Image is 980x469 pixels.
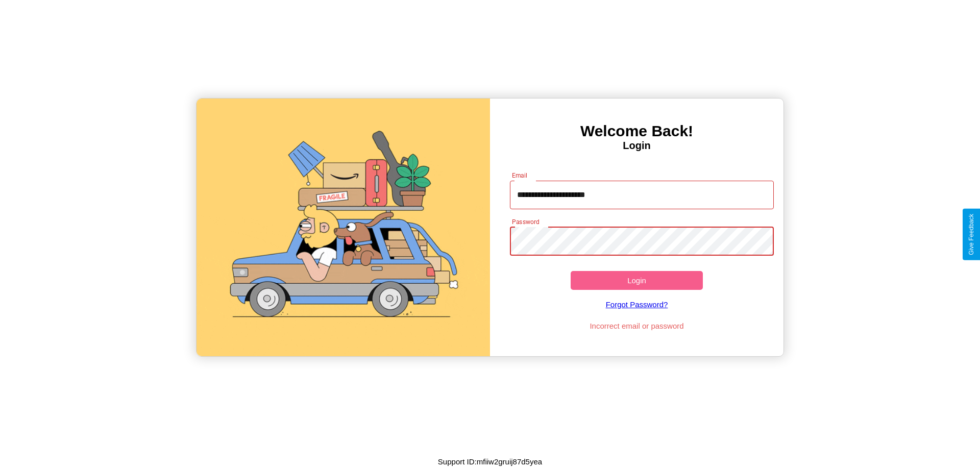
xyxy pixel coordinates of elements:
[512,171,528,180] label: Email
[968,214,975,255] div: Give Feedback
[490,122,783,140] h3: Welcome Back!
[512,217,539,226] label: Password
[438,455,542,468] p: Support ID: mfiiw2gruij87d5yea
[571,271,703,290] button: Login
[505,319,769,333] p: Incorrect email or password
[197,98,490,356] img: gif
[505,290,769,319] a: Forgot Password?
[490,140,783,152] h4: Login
